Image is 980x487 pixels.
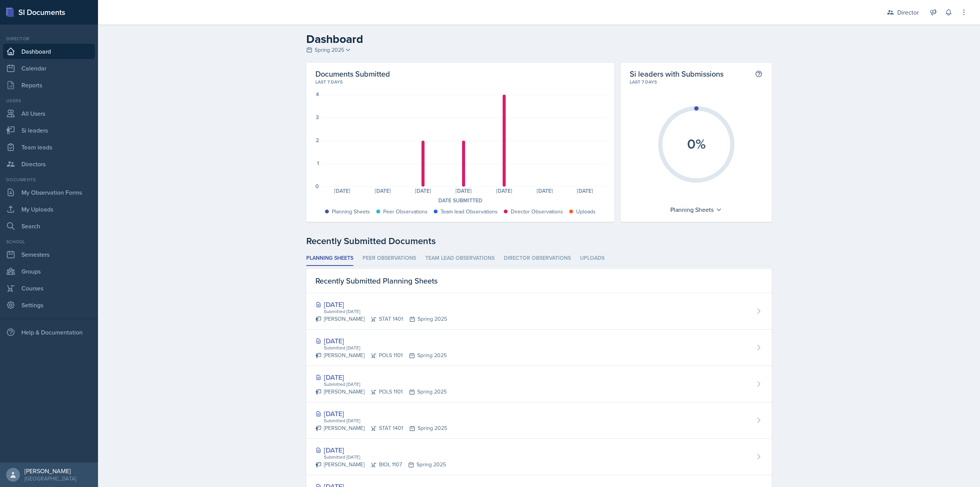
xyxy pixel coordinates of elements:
[3,35,95,42] div: Director
[3,156,95,172] a: Directors
[323,417,447,424] div: Submitted [DATE]
[363,251,416,266] li: Peer Observations
[323,381,447,388] div: Submitted [DATE]
[315,372,447,382] div: [DATE]
[425,251,495,266] li: Team lead Observations
[315,424,447,432] div: [PERSON_NAME] STAT 1401 Spring 2025
[441,208,498,216] div: Team lead Observations
[3,247,95,262] a: Semesters
[323,308,447,315] div: Submitted [DATE]
[322,188,363,193] div: [DATE]
[306,293,772,330] a: [DATE] Submitted [DATE] [PERSON_NAME]STAT 1401Spring 2025
[3,97,95,104] div: Users
[315,408,447,419] div: [DATE]
[3,44,95,59] a: Dashboard
[897,8,919,17] div: Director
[315,336,447,346] div: [DATE]
[3,106,95,121] a: All Users
[484,188,524,193] div: [DATE]
[315,46,344,54] span: Spring 2025
[306,402,772,439] a: [DATE] Submitted [DATE] [PERSON_NAME]STAT 1401Spring 2025
[306,330,772,366] a: [DATE] Submitted [DATE] [PERSON_NAME]POLS 1101Spring 2025
[3,176,95,183] div: Documents
[687,134,706,154] text: 0%
[3,185,95,200] a: My Observation Forms
[3,238,95,245] div: School
[383,208,428,216] div: Peer Observations
[3,139,95,155] a: Team leads
[317,161,319,166] div: 1
[3,264,95,279] a: Groups
[630,69,724,79] h2: Si leaders with Submissions
[323,344,447,351] div: Submitted [DATE]
[3,123,95,138] a: Si leaders
[576,208,596,216] div: Uploads
[315,184,319,189] div: 0
[306,251,353,266] li: Planning Sheets
[323,454,446,461] div: Submitted [DATE]
[306,366,772,402] a: [DATE] Submitted [DATE] [PERSON_NAME]POLS 1101Spring 2025
[565,188,606,193] div: [DATE]
[3,280,95,296] a: Courses
[630,79,763,85] div: Last 7 days
[316,138,319,143] div: 2
[403,188,444,193] div: [DATE]
[24,467,76,475] div: [PERSON_NAME]
[332,208,370,216] div: Planning Sheets
[504,251,571,266] li: Director Observations
[315,299,447,310] div: [DATE]
[3,77,95,93] a: Reports
[3,218,95,234] a: Search
[315,351,447,359] div: [PERSON_NAME] POLS 1101 Spring 2025
[524,188,565,193] div: [DATE]
[666,203,726,216] div: Planning Sheets
[3,297,95,313] a: Settings
[315,445,446,455] div: [DATE]
[315,69,605,79] h2: Documents Submitted
[580,251,604,266] li: Uploads
[511,208,563,216] div: Director Observations
[306,439,772,475] a: [DATE] Submitted [DATE] [PERSON_NAME]BIOL 1107Spring 2025
[363,188,403,193] div: [DATE]
[315,388,447,396] div: [PERSON_NAME] POLS 1101 Spring 2025
[443,188,484,193] div: [DATE]
[3,325,95,340] div: Help & Documentation
[306,32,772,46] h2: Dashboard
[315,461,446,469] div: [PERSON_NAME] BIOL 1107 Spring 2025
[316,115,319,120] div: 3
[3,202,95,217] a: My Uploads
[315,197,605,205] div: Date Submitted
[306,269,772,293] div: Recently Submitted Planning Sheets
[316,92,319,97] div: 4
[306,234,772,248] div: Recently Submitted Documents
[315,79,605,85] div: Last 7 days
[3,61,95,76] a: Calendar
[24,475,76,482] div: [GEOGRAPHIC_DATA]
[315,315,447,323] div: [PERSON_NAME] STAT 1401 Spring 2025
